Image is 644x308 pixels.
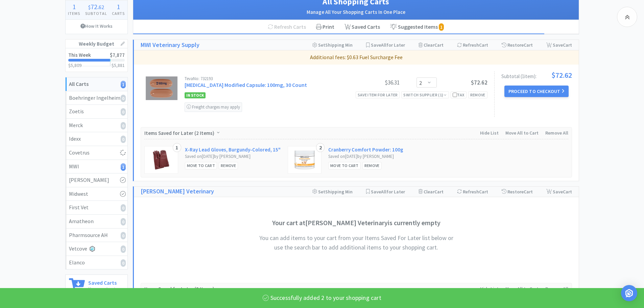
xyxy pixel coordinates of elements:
a: Amatheon0 [66,215,127,229]
h4: Items [66,10,83,17]
img: 8d919793bf8745ae9bfcf155cfcd68ee_13309.png [153,150,169,170]
a: MWI Veterinary Supply [141,40,199,50]
div: Saved on [DATE] by [PERSON_NAME] [185,153,281,160]
a: Zoetis0 [66,105,127,119]
div: Refresh [457,40,488,50]
div: Save [546,187,572,197]
i: 0 [121,259,126,267]
div: Refresh Carts [263,20,311,34]
div: [PERSON_NAME] [69,176,124,185]
span: Cart [563,189,572,195]
span: 1 [117,2,120,11]
h2: This Week [68,52,91,57]
h2: Manage All Your Shopping Carts In One Place [140,8,572,16]
div: Covetrus [69,148,124,157]
div: Saved on [DATE] by [PERSON_NAME] [328,153,425,160]
div: Freight charges may apply [185,102,242,112]
span: Hide List [480,286,499,292]
span: Set [318,42,325,48]
div: Switch Supplier ( 1 ) [403,92,447,98]
p: View saved carts [88,285,117,292]
h3: $ [112,63,125,68]
span: Items Saved for Later ( ) [144,130,216,136]
span: Hide List [480,130,499,136]
div: Move to Cart [185,162,217,169]
div: Restore [502,40,533,50]
div: Idexx [69,135,124,143]
div: Merck [69,121,124,130]
i: 0 [121,218,126,226]
div: Shipping Min [312,187,353,197]
div: Restore [502,187,533,197]
i: 1 [121,163,126,171]
div: Boehringer Ingelheim [69,94,124,102]
a: First Vet0 [66,201,127,215]
i: 0 [121,95,126,102]
span: Cart [524,189,533,195]
a: Midwest [66,187,127,201]
span: Cart [479,189,488,195]
h4: Subtotal [82,10,110,17]
div: Vetcove [69,244,124,253]
a: Covetrus [66,146,127,160]
a: Vetcove0 [66,242,127,256]
div: 2 [316,143,325,152]
span: Cart [563,42,572,48]
div: First Vet [69,203,124,212]
div: Amatheon [69,217,124,226]
a: Cranberry Comfort Powder: 100g [328,146,403,153]
span: Save for Later [371,42,405,48]
div: . [82,3,110,10]
div: Remove [219,162,238,169]
span: Items Saved for Later ( ) [144,286,216,292]
div: Remove [362,162,382,169]
i: 0 [121,204,126,212]
span: In Stock [185,92,206,98]
i: 0 [121,245,126,253]
a: [PERSON_NAME] Veterinary [141,187,214,196]
strong: All Carts [69,80,89,87]
div: Midwest [69,190,124,198]
span: Cart [479,42,488,48]
div: MWI [69,162,124,171]
div: Clear [419,40,444,50]
a: Elanco0 [66,256,127,269]
div: Open Intercom Messenger [621,285,637,301]
img: e59c77b5c9294fb3b59646dc2e7a7819_522264.png [146,76,177,100]
span: 2 Items [196,286,213,292]
i: 0 [121,136,126,143]
span: All [381,42,386,48]
span: $ [88,4,91,10]
div: $36.31 [349,78,400,87]
a: Idexx0 [66,132,127,146]
span: Save for Later [371,189,405,195]
a: Saved CartsView saved carts [65,275,128,297]
h3: Your cart at [PERSON_NAME] Veterinary is currently empty [255,217,458,228]
a: Pharmsource AH0 [66,229,127,242]
i: 1 [121,81,126,88]
span: Cart [434,42,444,48]
i: 1 [439,23,444,31]
a: This Week$7,877$5,809$5,881 [66,48,127,72]
a: Merck0 [66,119,127,133]
img: d7448f88840a4c9aacb2e72b7b976b0b_7573.png [294,150,315,170]
span: $5,809 [68,62,81,68]
i: 0 [121,122,126,129]
span: Remove All [545,286,568,292]
a: [PERSON_NAME] [66,173,127,187]
p: Additional fees: $0.63 Fuel Surcharge Fee [137,53,576,62]
div: Zoetis [69,107,124,116]
a: How It Works [66,20,127,32]
h1: Weekly Budget [66,40,127,48]
a: Saved Carts [339,20,385,34]
h6: Saved Carts [88,278,117,285]
div: Refresh [457,187,488,197]
i: 0 [121,108,126,116]
button: Proceed to Checkout [504,86,569,97]
div: Tax [453,92,464,98]
span: 1 [72,2,76,11]
div: Pharmsource AH [69,231,124,240]
div: Shipping Min [312,40,353,50]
